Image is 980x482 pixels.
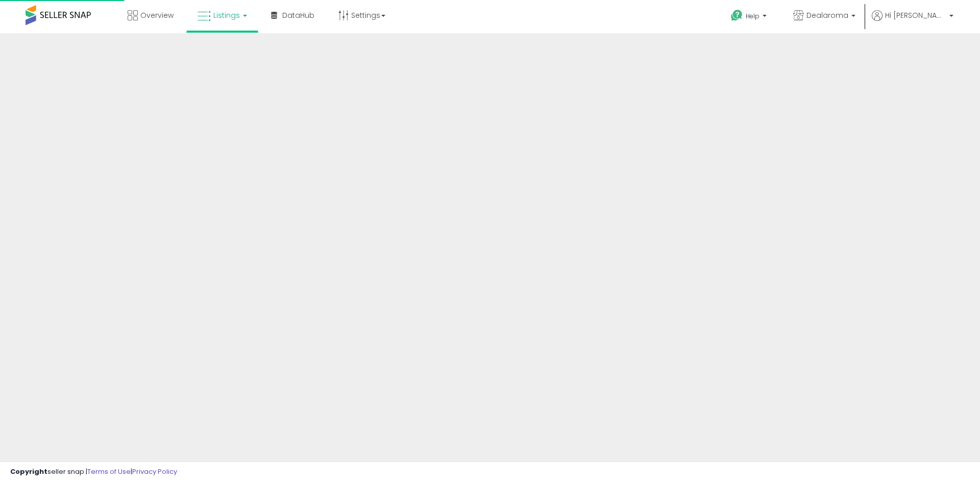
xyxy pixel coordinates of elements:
span: Overview [140,10,174,20]
span: DataHub [282,10,314,20]
a: Hi [PERSON_NAME] [872,10,953,33]
span: Hi [PERSON_NAME] [885,10,946,20]
i: Get Help [730,9,743,22]
span: Help [746,12,759,20]
span: Dealaroma [806,10,848,20]
span: Listings [213,10,240,20]
a: Help [723,2,777,33]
